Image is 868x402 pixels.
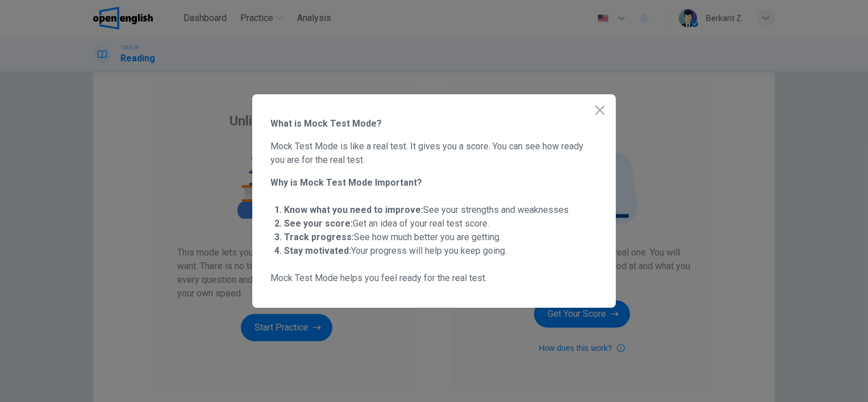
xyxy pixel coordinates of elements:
[270,271,598,285] span: Mock Test Mode helps you feel ready for the real test.
[284,245,351,256] strong: Stay motivated:
[270,140,598,167] span: Mock Test Mode is like a real test. It gives you a score. You can see how ready you are for the r...
[284,232,354,242] strong: Track progress:
[284,218,353,229] strong: See your score:
[284,245,507,256] span: Your progress will help you keep going.
[284,204,569,215] span: See your strengths and weaknesses
[284,204,423,215] strong: Know what you need to improve:
[284,218,489,229] span: Get an idea of your real test score.
[270,176,598,190] span: Why is Mock Test Mode Important?
[284,232,501,242] span: See how much better you are getting.
[270,117,598,131] span: What is Mock Test Mode?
